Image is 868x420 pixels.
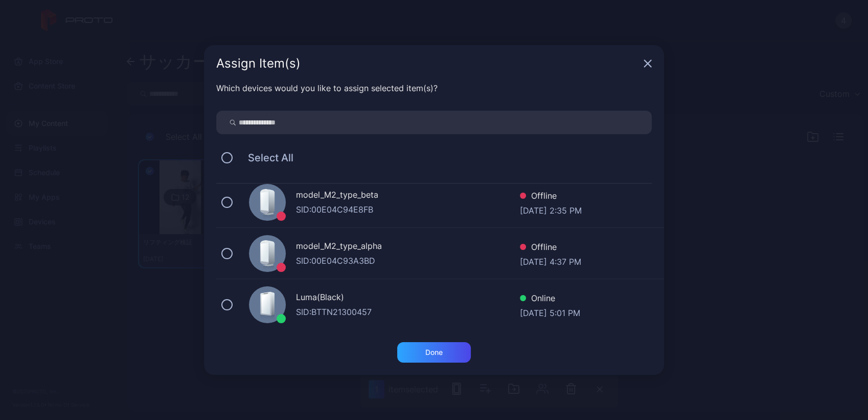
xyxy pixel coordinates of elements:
div: SID: 00E04C94E8FB [296,203,520,216]
div: SID: 00E04C93A3BD [296,255,520,267]
button: Done [397,342,471,363]
div: Online [520,292,580,307]
span: Select All [238,152,293,164]
div: Offline [520,190,582,204]
div: Which devices would you like to assign selected item(s)? [216,82,652,94]
div: [DATE] 5:01 PM [520,307,580,317]
div: Done [425,348,443,356]
div: Assign Item(s) [216,57,639,70]
div: model_M2_type_alpha [296,240,520,255]
div: [DATE] 2:35 PM [520,204,582,215]
div: Offline [520,241,581,256]
div: SID: BTTN21300457 [296,306,520,318]
div: model_M2_type_beta [296,188,520,203]
div: [DATE] 4:37 PM [520,256,581,266]
div: Luma(Black) [296,291,520,306]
